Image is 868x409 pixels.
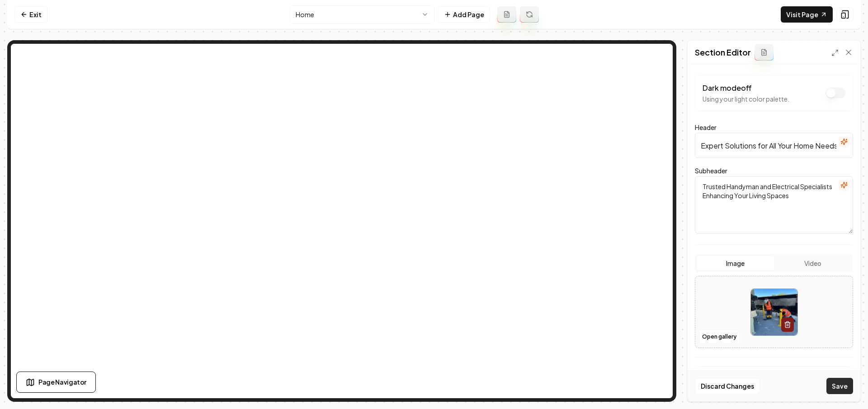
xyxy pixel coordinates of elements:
a: Visit Page [781,6,833,23]
button: Regenerate page [520,6,539,23]
button: Open gallery [699,330,740,344]
input: Header [695,133,853,158]
h2: Section Editor [695,46,751,59]
p: Using your light color palette. [703,94,789,103]
button: Image [697,256,774,270]
span: Page Navigator [38,377,86,387]
button: Discard Changes [695,378,760,394]
label: Header [695,123,717,131]
button: Add admin page prompt [497,6,516,23]
button: Add admin section prompt [755,44,774,60]
button: Save [826,378,853,394]
label: Subheader [695,167,727,175]
button: Add Page [438,6,490,23]
a: Exit [14,6,47,23]
img: image [751,289,797,335]
button: Page Navigator [16,372,96,393]
label: Dark mode off [703,83,752,93]
button: Video [774,256,851,270]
